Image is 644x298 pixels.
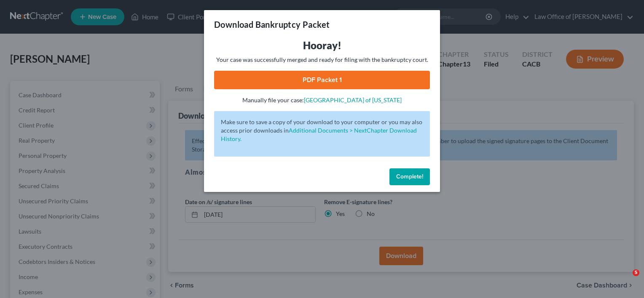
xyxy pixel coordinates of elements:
h3: Download Bankruptcy Packet [214,19,330,30]
a: PDF Packet 1 [214,71,430,89]
span: Complete! [396,173,423,180]
h3: Hooray! [214,39,430,52]
p: Manually file your case: [214,96,430,104]
a: [GEOGRAPHIC_DATA] of [US_STATE] [304,96,402,104]
p: Make sure to save a copy of your download to your computer or you may also access prior downloads in [221,118,423,143]
a: Additional Documents > NextChapter Download History. [221,127,417,142]
span: 5 [633,269,639,276]
button: Complete! [389,168,430,185]
p: Your case was successfully merged and ready for filing with the bankruptcy court. [214,56,430,64]
iframe: Intercom live chat [615,269,636,290]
